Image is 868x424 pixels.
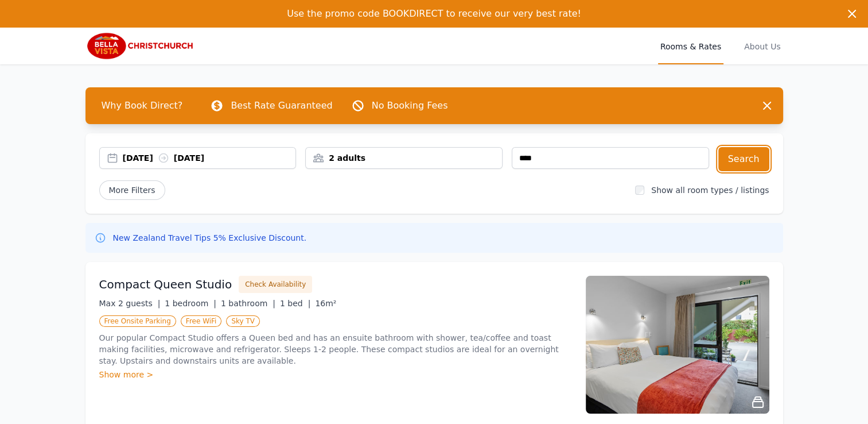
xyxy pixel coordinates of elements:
[231,99,332,113] p: Best Rate Guaranteed
[181,315,222,327] span: Free WiFi
[226,315,260,327] span: Sky TV
[99,332,572,367] p: Our popular Compact Studio offers a Queen bed and has an ensuite bathroom with shower, tea/coffee...
[99,369,572,380] div: Show more >
[287,8,581,19] span: Use the promo code BOOKDIRECT to receive our very best rate!
[165,299,216,308] span: 1 bedroom |
[92,94,192,117] span: Why Book Direct?
[85,32,196,60] img: Bella Vista Christchurch
[651,186,769,195] label: Show all room types / listings
[221,299,275,308] span: 1 bathroom |
[372,99,448,113] p: No Booking Fees
[658,28,723,64] a: Rooms & Rates
[123,152,296,164] div: [DATE] [DATE]
[280,299,310,308] span: 1 bed |
[99,299,161,308] span: Max 2 guests |
[99,315,176,327] span: Free Onsite Parking
[99,180,165,200] span: More Filters
[306,152,502,164] div: 2 adults
[239,276,312,293] button: Check Availability
[742,28,783,64] a: About Us
[718,147,769,171] button: Search
[315,299,336,308] span: 16m²
[99,276,232,292] h3: Compact Queen Studio
[113,232,307,244] p: New Zealand Travel Tips 5% Exclusive Discount.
